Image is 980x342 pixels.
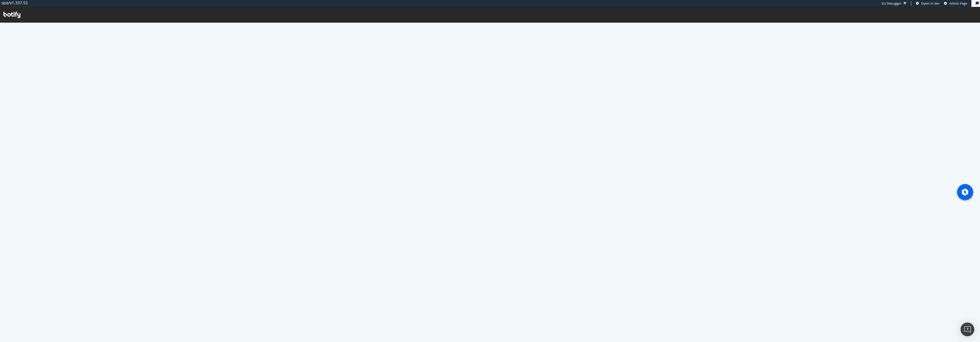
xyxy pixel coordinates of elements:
a: Admin Page [944,1,967,6]
div: Viz Debugger: [882,1,902,6]
span: Open in dev [921,1,940,5]
a: Open in dev [916,1,940,6]
span: Admin Page [949,1,967,5]
div: Open Intercom Messenger [961,323,974,336]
